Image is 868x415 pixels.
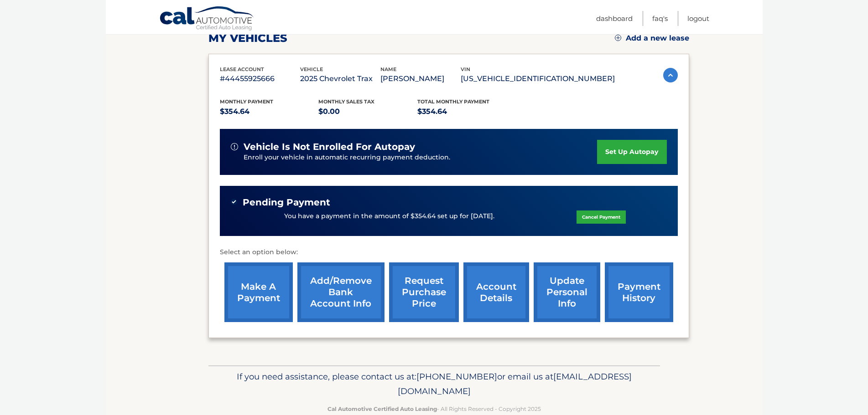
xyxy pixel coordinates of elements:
img: accordion-active.svg [663,68,678,82]
a: request purchase price [389,262,459,322]
img: add.svg [615,35,621,41]
p: $354.64 [220,105,319,118]
a: set up autopay [597,140,666,164]
a: Dashboard [596,11,633,26]
span: Pending Payment [243,197,330,208]
span: name [380,66,396,72]
img: alert-white.svg [231,143,238,150]
p: Select an option below: [220,247,678,258]
span: vehicle is not enrolled for autopay [244,141,415,153]
a: Logout [687,11,709,26]
p: - All Rights Reserved - Copyright 2025 [214,404,654,414]
a: make a payment [224,262,293,322]
span: Total Monthly Payment [417,98,489,105]
p: Enroll your vehicle in automatic recurring payment deduction. [244,153,598,163]
span: Monthly sales Tax [318,98,374,105]
p: If you need assistance, please contact us at: or email us at [214,369,654,399]
p: [US_VEHICLE_IDENTIFICATION_NUMBER] [461,72,615,85]
p: $354.64 [417,105,516,118]
a: Add a new lease [615,34,689,43]
a: Add/Remove bank account info [297,262,385,322]
a: Cancel Payment [577,210,626,224]
span: vehicle [300,66,323,72]
strong: Cal Automotive Certified Auto Leasing [327,405,437,412]
a: Cal Automotive [159,6,255,32]
p: 2025 Chevrolet Trax [300,72,380,85]
span: Monthly Payment [220,98,273,105]
a: account details [463,262,529,322]
span: lease account [220,66,264,72]
p: [PERSON_NAME] [380,72,461,85]
span: [EMAIL_ADDRESS][DOMAIN_NAME] [398,371,632,396]
a: update personal info [534,262,600,322]
p: $0.00 [318,105,417,118]
a: FAQ's [652,11,668,26]
a: payment history [605,262,673,322]
p: #44455925666 [220,72,300,85]
img: check-green.svg [231,199,237,205]
p: You have a payment in the amount of $354.64 set up for [DATE]. [284,211,494,221]
span: vin [461,66,470,72]
span: [PHONE_NUMBER] [416,371,497,382]
h2: my vehicles [208,31,287,45]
